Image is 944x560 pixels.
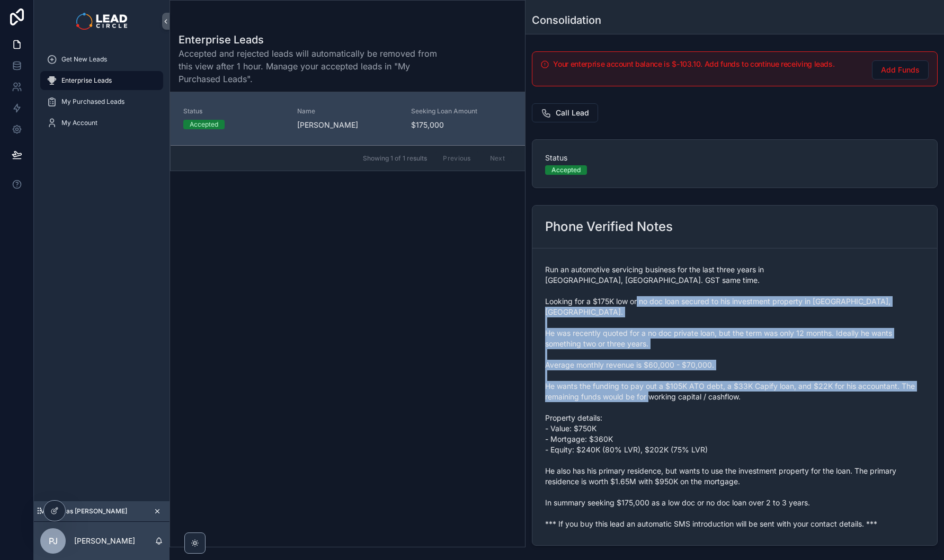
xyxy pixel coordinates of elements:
div: Accepted [551,165,581,175]
a: My Purchased Leads [40,92,163,111]
span: PJ [49,535,58,547]
a: My Account [40,113,163,132]
button: Add Funds [872,60,929,79]
h1: Enterprise Leads [179,32,437,47]
a: Enterprise Leads [40,71,163,90]
span: Run an automotive servicing business for the last three years in [GEOGRAPHIC_DATA], [GEOGRAPHIC_D... [545,264,924,529]
p: [PERSON_NAME] [74,536,135,546]
span: Status [545,153,924,163]
span: Enterprise Leads [61,76,112,85]
h1: Consolidation [532,13,601,28]
span: Showing 1 of 1 results [363,154,427,163]
span: Status [183,107,284,115]
span: Viewing as [PERSON_NAME] [40,507,127,515]
div: scrollable content [34,42,170,146]
span: My Account [61,119,97,127]
button: Call Lead [532,103,598,122]
a: Get New Leads [40,50,163,69]
h5: Your enterprise account balance is $-103.10. Add funds to continue receiving leads. [553,60,863,68]
span: My Purchased Leads [61,97,124,106]
span: Call Lead [556,108,589,118]
h2: Phone Verified Notes [545,218,673,235]
div: Accepted [190,120,218,129]
span: Accepted and rejected leads will automatically be removed from this view after 1 hour. Manage you... [179,47,437,85]
span: Get New Leads [61,55,107,64]
span: Name [297,107,398,115]
span: [PERSON_NAME] [297,120,398,130]
img: App logo [76,13,127,30]
span: Seeking Loan Amount [411,107,512,115]
a: StatusAcceptedName[PERSON_NAME]Seeking Loan Amount$175,000 [171,92,525,145]
span: $175,000 [411,120,512,130]
span: Add Funds [881,65,920,75]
